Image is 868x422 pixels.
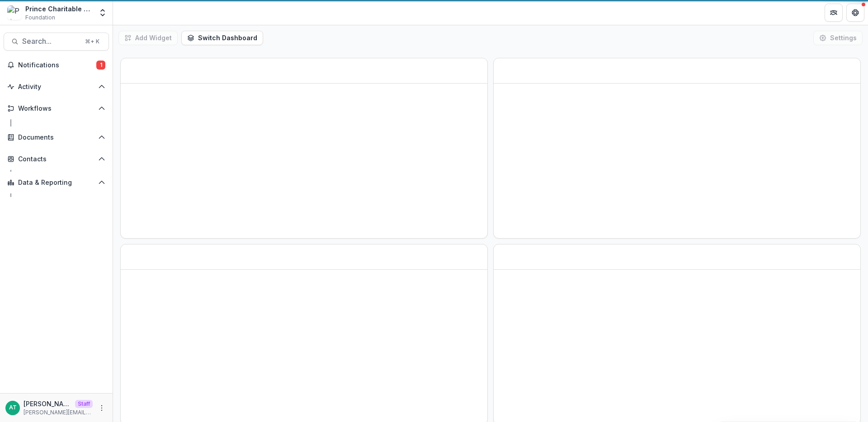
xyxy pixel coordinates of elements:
[4,80,109,94] button: Open Activity
[96,403,107,413] button: More
[18,179,94,187] span: Data & Reporting
[83,37,101,47] div: ⌘ + K
[9,405,17,411] div: Anna Test
[25,14,55,22] span: Foundation
[4,33,109,51] button: Search...
[4,175,109,190] button: Open Data & Reporting
[22,37,80,46] span: Search...
[96,61,105,70] span: 1
[18,105,94,113] span: Workflows
[96,4,109,22] button: Open entity switcher
[18,155,94,163] span: Contacts
[18,83,94,91] span: Activity
[18,61,96,69] span: Notifications
[24,408,93,417] p: [PERSON_NAME][EMAIL_ADDRESS][DOMAIN_NAME]
[117,6,155,19] nav: breadcrumb
[813,31,863,45] button: Settings
[118,31,178,45] button: Add Widget
[846,4,864,22] button: Get Help
[25,4,93,14] div: Prince Charitable Trusts Sandbox
[825,4,843,22] button: Partners
[4,130,109,145] button: Open Documents
[7,5,22,20] img: Prince Charitable Trusts Sandbox
[75,400,93,408] p: Staff
[4,152,109,166] button: Open Contacts
[181,31,263,45] button: Switch Dashboard
[4,101,109,116] button: Open Workflows
[4,58,109,72] button: Notifications1
[18,134,94,141] span: Documents
[24,399,71,408] p: [PERSON_NAME]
